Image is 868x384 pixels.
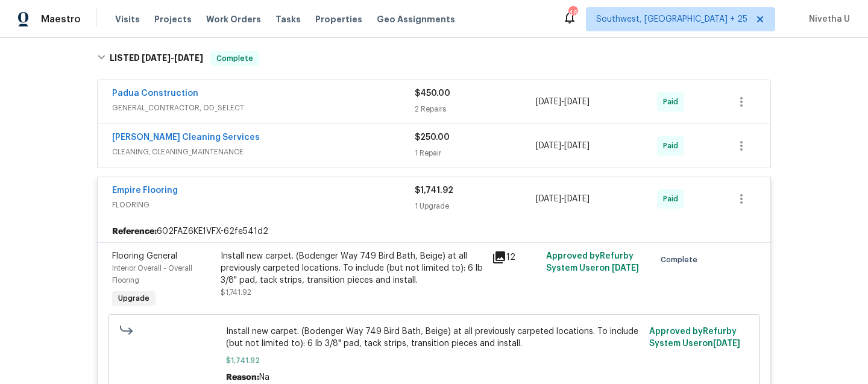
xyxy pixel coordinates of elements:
span: $1,741.92 [226,354,643,367]
span: [DATE] [536,98,561,106]
span: Projects [154,13,192,25]
div: 602FAZ6KE1VFX-62fe541d2 [98,221,770,242]
div: 1 Upgrade [415,200,536,212]
span: - [536,96,590,108]
div: 1 Repair [415,147,536,159]
span: [DATE] [564,142,590,150]
span: [DATE] [536,142,561,150]
span: Complete [212,52,258,65]
div: LISTED [DATE]-[DATE]Complete [93,39,775,78]
span: FLOORING [112,199,415,211]
span: Reason: [226,373,259,382]
span: Flooring General [112,252,177,260]
span: $1,741.92 [415,186,453,195]
span: - [536,193,590,205]
span: [DATE] [142,54,171,62]
span: - [536,140,590,152]
span: [DATE] [174,54,203,62]
span: $450.00 [415,89,450,98]
span: Work Orders [206,13,261,25]
span: Approved by Refurby System User on [649,327,740,348]
span: Na [259,373,269,382]
a: [PERSON_NAME] Cleaning Services [112,133,260,142]
span: CLEANING, CLEANING_MAINTENANCE [112,146,415,158]
span: Interior Overall - Overall Flooring [112,265,192,284]
div: Install new carpet. (Bodenger Way 749 Bird Bath, Beige) at all previously carpeted locations. To ... [221,250,485,286]
span: [DATE] [713,339,740,348]
span: Tasks [275,15,301,24]
span: [DATE] [564,98,590,106]
span: Upgrade [113,292,154,304]
span: Paid [663,140,683,152]
span: Paid [663,193,683,205]
span: Paid [663,96,683,108]
span: Southwest, [GEOGRAPHIC_DATA] + 25 [596,13,747,25]
span: [DATE] [536,195,561,203]
span: [DATE] [564,195,590,203]
a: Empire Flooring [112,186,178,195]
span: Properties [315,13,362,25]
div: 12 [492,250,539,265]
span: GENERAL_CONTRACTOR, OD_SELECT [112,102,415,114]
a: Padua Construction [112,89,198,98]
span: Visits [115,13,140,25]
span: Nivetha U [804,13,850,25]
span: [DATE] [612,264,639,272]
div: 2 Repairs [415,103,536,115]
span: - [142,54,203,62]
span: $1,741.92 [221,289,251,296]
h6: LISTED [110,51,203,66]
span: Approved by Refurby System User on [546,252,639,272]
b: Reference: [112,225,157,238]
span: $250.00 [415,133,450,142]
span: Complete [661,254,702,266]
span: Maestro [41,13,81,25]
span: Geo Assignments [377,13,455,25]
div: 461 [568,7,577,19]
span: Install new carpet. (Bodenger Way 749 Bird Bath, Beige) at all previously carpeted locations. To ... [226,326,643,350]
